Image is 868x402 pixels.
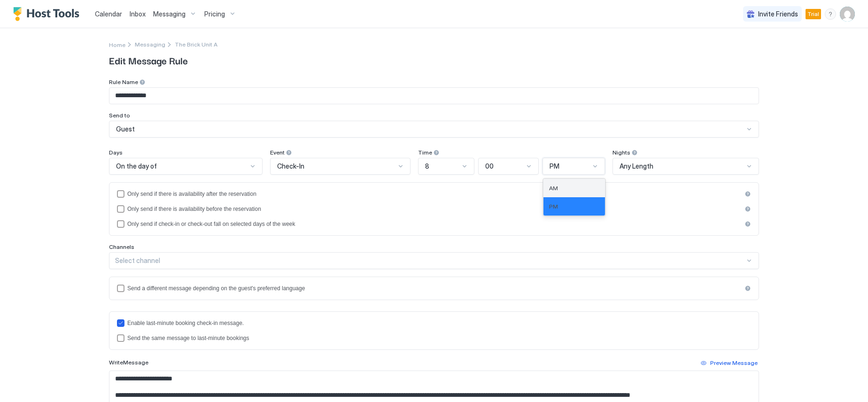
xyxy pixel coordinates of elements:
a: Calendar [95,9,122,19]
span: Home [109,41,125,48]
span: Messaging [135,41,165,48]
span: Pricing [204,10,225,18]
div: Select channel [115,256,745,265]
span: Send to [109,112,130,119]
span: Event [270,149,285,156]
span: PM [550,162,559,170]
div: Enable last-minute booking check-in message. [127,320,751,326]
span: Any Length [620,162,653,170]
span: 8 [425,162,429,170]
div: lastMinuteMessageIsTheSame [117,334,751,342]
span: Days [109,149,123,156]
div: languagesEnabled [117,285,751,292]
span: Calendar [95,10,122,18]
div: beforeReservation [117,205,751,213]
div: Breadcrumb [135,41,165,48]
span: Check-In [277,162,304,170]
span: Messaging [153,10,186,18]
input: Input Field [109,88,759,104]
div: Send a different message depending on the guest's preferred language [127,285,742,292]
div: menu [825,8,836,20]
span: On the day of [116,162,157,170]
span: Trial [807,10,819,18]
span: Nights [612,149,630,156]
div: Only send if check-in or check-out fall on selected days of the week [127,221,742,227]
span: Invite Friends [758,10,798,18]
div: Only send if there is availability after the reservation [127,191,742,197]
span: Breadcrumb [175,41,217,48]
a: Home [109,39,125,49]
span: 00 [485,162,494,170]
div: isLimited [117,220,751,228]
div: User profile [840,7,855,22]
div: lastMinuteMessageEnabled [117,319,751,327]
span: Write Message [109,359,148,366]
iframe: Intercom live chat [9,370,32,393]
span: Edit Message Rule [109,53,759,67]
span: Inbox [130,10,146,18]
div: Breadcrumb [109,39,125,49]
span: Rule Name [109,78,138,85]
span: Time [418,149,432,156]
button: Preview Message [699,357,759,369]
div: Send the same message to last-minute bookings [127,335,751,341]
div: Only send if there is availability before the reservation [127,206,742,212]
span: Channels [109,243,134,250]
a: Inbox [130,9,146,19]
div: afterReservation [117,190,751,198]
span: AM [549,185,558,192]
a: Host Tools Logo [13,7,84,21]
span: PM [549,203,558,210]
div: Preview Message [710,359,758,367]
span: Guest [116,125,135,133]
